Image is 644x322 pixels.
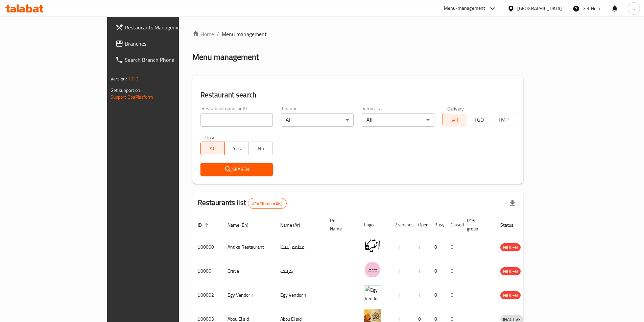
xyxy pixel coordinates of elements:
[128,74,139,83] span: 1.0.0
[364,261,381,278] img: Crave
[444,4,485,13] div: Menu-management
[206,165,268,174] span: Search
[275,235,325,259] td: مطعم أنتيكا
[429,259,445,283] td: 0
[413,215,429,235] th: Open
[500,291,521,299] div: HIDDEN
[125,40,209,48] span: Branches
[470,115,488,125] span: TGO
[205,135,218,140] label: Upsell
[443,113,467,126] button: All
[633,5,635,12] span: s
[228,144,246,153] span: Yes
[222,30,267,38] span: Menu management
[504,195,521,212] div: Export file
[467,217,487,233] span: POS group
[491,113,515,126] button: TMP
[217,30,219,38] li: /
[248,200,286,207] span: 41416 record(s)
[192,30,524,38] nav: breadcrumb
[446,115,464,125] span: All
[110,19,215,35] a: Restaurants Management
[200,142,225,155] button: All
[222,235,275,259] td: Antika Restaurant
[228,221,257,229] span: Name (En)
[200,90,516,100] h2: Restaurant search
[517,5,562,12] div: [GEOGRAPHIC_DATA]
[429,235,445,259] td: 0
[429,283,445,307] td: 0
[447,106,464,111] label: Delivery
[192,52,259,63] h2: Menu management
[248,142,273,155] button: No
[281,113,354,127] div: All
[362,113,434,127] div: All
[467,113,491,126] button: TGO
[330,217,351,233] span: Ref. Name
[248,198,287,209] div: Total records count
[445,283,461,307] td: 0
[413,235,429,259] td: 1
[125,56,209,64] span: Search Branch Phone
[389,215,413,235] th: Branches
[364,237,381,254] img: Antika Restaurant
[364,285,381,302] img: Egy Vendor 1
[389,259,413,283] td: 1
[445,259,461,283] td: 0
[111,74,127,83] span: Version:
[111,86,142,95] span: Get support on:
[198,221,211,229] span: ID
[413,259,429,283] td: 1
[494,115,512,125] span: TMP
[445,235,461,259] td: 0
[500,244,521,251] span: HIDDEN
[224,142,249,155] button: Yes
[445,215,461,235] th: Closed
[198,198,287,209] h2: Restaurants list
[200,113,273,127] input: Search for restaurant name or ID..
[275,259,325,283] td: كرييف
[252,144,270,153] span: No
[200,163,273,176] button: Search
[222,259,275,283] td: Crave
[389,235,413,259] td: 1
[125,23,209,31] span: Restaurants Management
[110,52,215,68] a: Search Branch Phone
[275,283,325,307] td: Egy Vendor 1
[222,283,275,307] td: Egy Vendor 1
[110,35,215,52] a: Branches
[500,221,522,229] span: Status
[389,283,413,307] td: 1
[413,283,429,307] td: 1
[500,268,521,275] span: HIDDEN
[111,93,153,101] a: Support.OpsPlatform
[429,215,445,235] th: Busy
[204,144,222,153] span: All
[359,215,389,235] th: Logo
[280,221,309,229] span: Name (Ar)
[500,292,521,299] span: HIDDEN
